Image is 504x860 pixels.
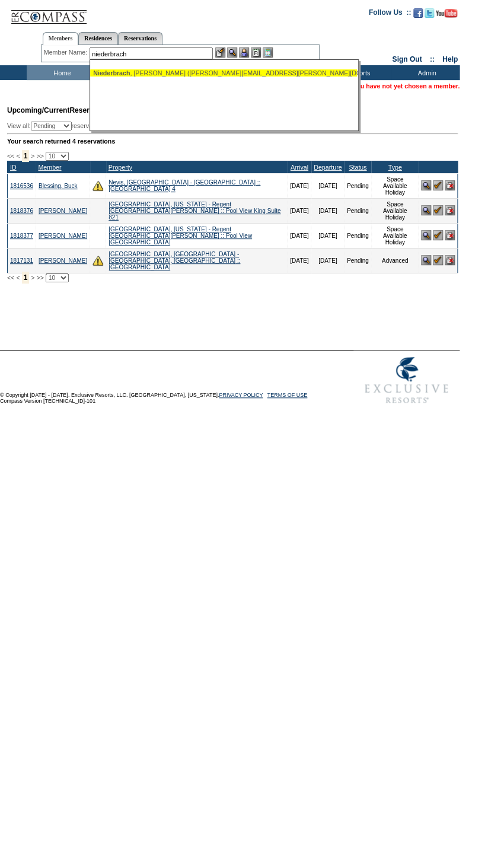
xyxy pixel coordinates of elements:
img: Cancel Reservation [445,180,455,190]
img: There are insufficient days and/or tokens to cover this reservation [92,180,103,191]
a: Member [38,164,61,171]
span: Upcoming/Current [7,106,69,114]
td: [DATE] [288,248,311,273]
img: Become our fan on Facebook [413,8,423,18]
td: Pending [344,248,371,273]
a: 1818377 [10,232,33,239]
img: Subscribe to our YouTube Channel [436,9,457,18]
a: 1818376 [10,208,33,214]
a: Members [43,32,79,45]
img: Confirm Reservation [433,230,443,240]
span: > [31,152,34,160]
a: Subscribe to our YouTube Channel [436,12,457,19]
td: Pending [344,173,371,198]
td: [DATE] [288,198,311,223]
div: View all: reservations owned by: [7,122,301,130]
a: Help [442,55,458,63]
span: << [7,152,14,160]
img: Cancel Reservation [445,205,455,215]
a: [GEOGRAPHIC_DATA], [US_STATE] - Regent [GEOGRAPHIC_DATA][PERSON_NAME] :: Pool View [GEOGRAPHIC_DATA] [109,226,252,246]
a: ID [10,164,17,171]
a: Residences [78,32,118,44]
span: You have not yet chosen a member. [353,82,460,90]
a: Departure [314,164,342,171]
img: View Reservation [421,180,431,190]
a: Follow us on Twitter [425,12,434,19]
td: [DATE] [311,223,344,248]
img: Confirm Reservation [433,205,443,215]
td: [DATE] [311,198,344,223]
a: [PERSON_NAME] [39,208,87,214]
a: PRIVACY POLICY [219,392,263,398]
a: Blessing, Buck [39,183,78,189]
a: 1817131 [10,257,33,264]
img: View Reservation [421,230,431,240]
div: Your search returned 4 reservations [7,138,458,145]
span: 1 [22,272,30,284]
td: Space Available Holiday [371,173,419,198]
span: >> [36,152,43,160]
a: [GEOGRAPHIC_DATA], [GEOGRAPHIC_DATA] - [GEOGRAPHIC_DATA], [GEOGRAPHIC_DATA] :: [GEOGRAPHIC_DATA] [109,251,240,270]
img: Impersonate [239,47,249,58]
a: [PERSON_NAME] [39,257,87,264]
span: :: [430,55,435,63]
span: Niederbrach [93,69,130,77]
td: Admin [391,65,460,80]
td: [DATE] [311,248,344,273]
div: , [PERSON_NAME] ([PERSON_NAME][EMAIL_ADDRESS][PERSON_NAME][DOMAIN_NAME]) [93,69,354,77]
img: Reservations [251,47,261,58]
td: Pending [344,223,371,248]
a: [PERSON_NAME] [39,232,87,239]
a: Reservations [118,32,162,44]
img: Follow us on Twitter [425,8,434,18]
span: 1 [22,150,30,162]
a: TERMS OF USE [267,392,308,398]
a: Sign Out [392,55,422,63]
a: 1816536 [10,183,33,189]
td: [DATE] [288,223,311,248]
img: Cancel Reservation [445,230,455,240]
span: < [16,274,20,281]
td: Space Available Holiday [371,198,419,223]
span: << [7,274,14,281]
span: > [31,274,34,281]
a: Nevis, [GEOGRAPHIC_DATA] - [GEOGRAPHIC_DATA] :: [GEOGRAPHIC_DATA] 4 [109,179,260,192]
td: Space Available Holiday [371,223,419,248]
span: < [16,152,20,160]
img: View [227,47,237,58]
td: [DATE] [311,173,344,198]
img: Exclusive Resorts [353,351,460,410]
td: Home [27,65,95,80]
td: Pending [344,198,371,223]
a: Type [388,164,401,171]
img: b_edit.gif [215,47,225,58]
span: Reservations [7,106,114,114]
span: >> [36,274,43,281]
a: Status [349,164,366,171]
img: Confirm Reservation [433,180,443,190]
a: [GEOGRAPHIC_DATA], [US_STATE] - Regent [GEOGRAPHIC_DATA][PERSON_NAME] :: Pool View King Suite 821 [109,201,280,221]
img: There are insufficient days and/or tokens to cover this reservation [92,255,103,266]
td: Follow Us :: [369,7,411,21]
img: Cancel Reservation [445,255,455,265]
img: View Reservation [421,205,431,215]
img: b_calculator.gif [263,47,273,58]
div: Member Name: [44,47,90,58]
a: Property [109,164,132,171]
a: Arrival [291,164,308,171]
td: [DATE] [288,173,311,198]
a: Become our fan on Facebook [413,12,423,19]
img: Confirm Reservation [433,255,443,265]
img: View Reservation [421,255,431,265]
td: Advanced [371,248,419,273]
